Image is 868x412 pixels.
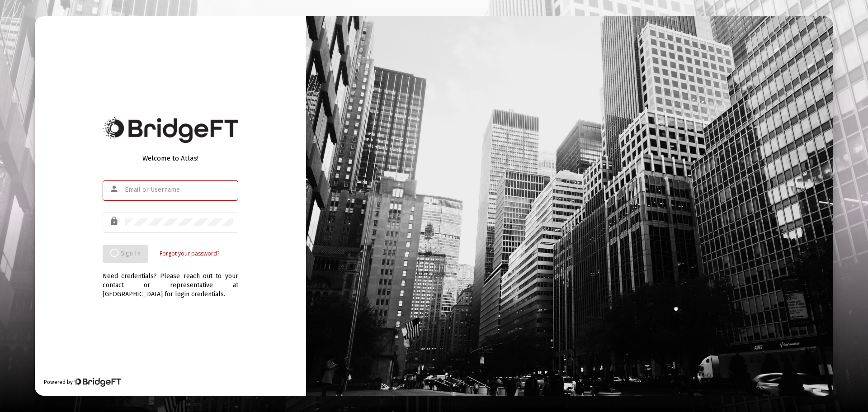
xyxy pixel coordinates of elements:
div: Need credentials? Please reach out to your contact or representative at [GEOGRAPHIC_DATA] for log... [103,263,238,299]
button: Sign In [103,245,148,263]
a: Forgot your password? [160,249,219,258]
input: Email or Username [125,186,233,194]
div: Welcome to Atlas! [103,154,238,163]
mat-icon: lock [109,216,120,227]
mat-icon: person [109,184,120,194]
img: Bridge Financial Technology Logo [74,378,121,387]
div: Powered by [44,378,121,387]
span: Sign In [110,250,141,257]
img: Bridge Financial Technology Logo [103,117,238,143]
